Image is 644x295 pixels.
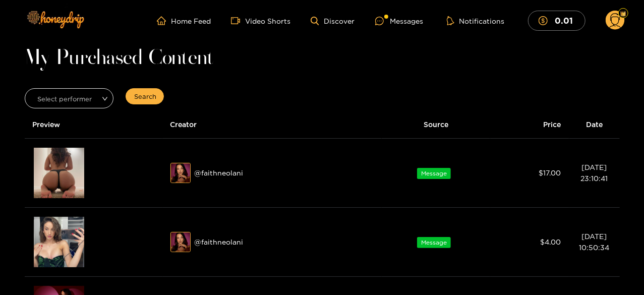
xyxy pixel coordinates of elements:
button: Search [126,88,164,104]
span: dollar [539,16,553,25]
th: Source [382,111,490,139]
img: gcpxj-whatsapp-image-2023-06-20-at-5-48-31-pm.jpeg [171,163,191,184]
span: [DATE] 10:50:34 [579,232,610,251]
span: video-camera [231,16,245,25]
th: Preview [25,111,162,139]
button: Notifications [444,16,508,26]
img: gcpxj-whatsapp-image-2023-06-20-at-5-48-31-pm.jpeg [171,232,191,253]
span: home [157,16,171,25]
a: Video Shorts [231,16,290,25]
img: Fan Level [620,11,626,17]
div: Messages [375,15,424,27]
span: Message [417,237,451,248]
span: $ 17.00 [539,169,561,176]
a: Home Feed [157,16,211,25]
span: [DATE] 23:10:41 [581,163,608,182]
div: @ faithneolani [170,232,374,252]
th: Date [569,111,620,139]
button: 0.01 [528,11,586,30]
div: @ faithneolani [170,163,374,183]
th: Price [490,111,569,139]
span: $ 4.00 [541,238,561,246]
span: Message [417,168,451,179]
h1: My Purchased Content [25,51,620,66]
th: Creator [162,111,382,139]
a: Discover [311,17,355,25]
mark: 0.01 [554,15,575,26]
